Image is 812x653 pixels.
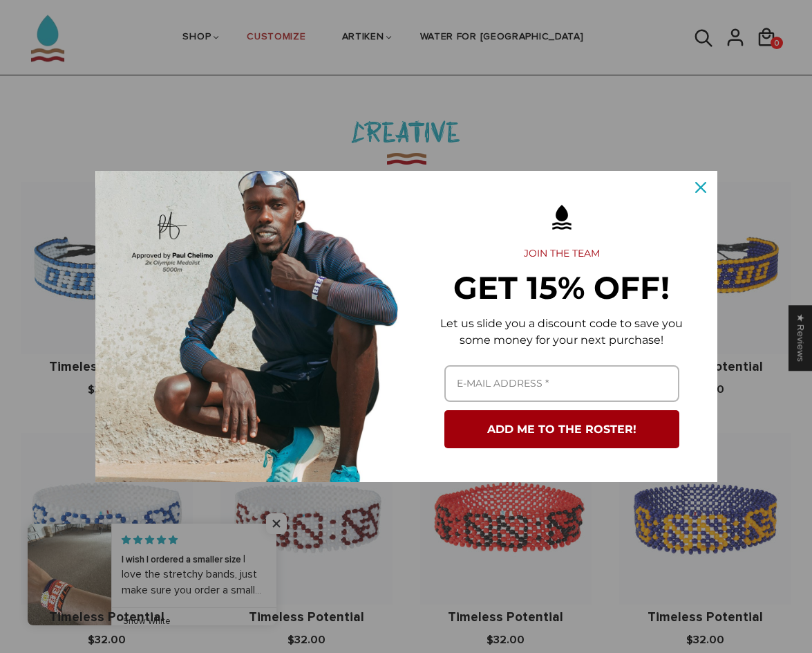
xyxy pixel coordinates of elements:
[444,410,679,448] button: ADD ME TO THE ROSTER!
[695,182,706,193] svg: close icon
[453,268,670,306] strong: GET 15% OFF!
[428,248,695,260] h2: JOIN THE TEAM
[428,315,695,349] p: Let us slide you a discount code to save you some money for your next purchase!
[684,171,717,204] button: Close
[444,365,679,402] input: Email field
